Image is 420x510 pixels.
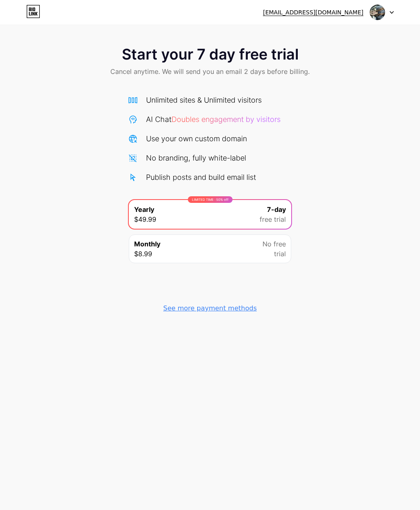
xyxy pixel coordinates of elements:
iframe: Secure payment button frame [128,268,292,294]
span: trial [274,249,286,259]
span: Monthly [134,239,160,249]
div: LIMITED TIME : 50% off [188,196,233,203]
div: Publish posts and build email list [146,172,256,183]
span: Cancel anytime. We will send you an email 2 days before billing. [110,67,310,76]
span: Start your 7 day free trial [122,46,299,62]
span: $8.99 [134,249,152,259]
span: free trial [260,214,286,224]
span: No free [262,239,286,249]
span: Doubles engagement by visitors [171,115,281,124]
div: No branding, fully white-label [146,152,246,163]
span: $49.99 [134,214,156,224]
div: Unlimited sites & Unlimited visitors [146,94,262,106]
span: 7-day [267,204,286,214]
img: mireyalu [370,5,385,20]
div: See more payment methods [163,303,257,313]
span: Yearly [134,204,154,214]
div: AI Chat [146,114,281,125]
div: Use your own custom domain [146,133,247,144]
